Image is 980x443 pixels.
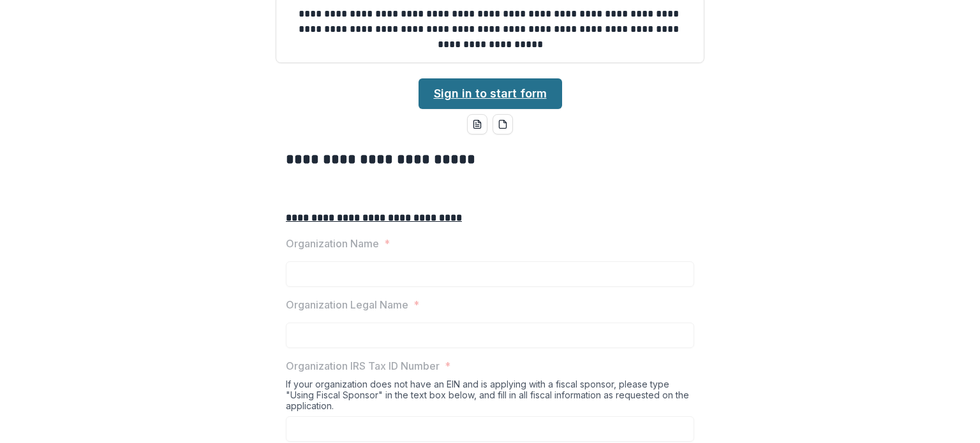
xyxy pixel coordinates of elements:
button: pdf-download [493,114,513,134]
a: Sign in to start form [419,78,562,109]
p: Organization Name [286,236,379,251]
div: If your organization does not have an EIN and is applying with a fiscal sponsor, please type "Usi... [286,379,694,416]
p: Organization IRS Tax ID Number [286,358,440,374]
p: Organization Legal Name [286,297,408,312]
button: word-download [467,114,487,134]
